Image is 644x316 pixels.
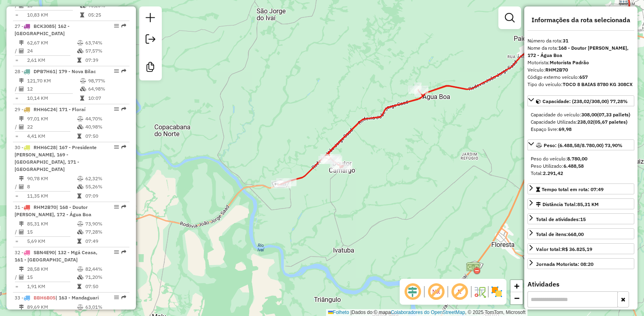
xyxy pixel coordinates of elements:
img: Praça de Floresta [466,261,481,276]
td: = [15,11,19,19]
td: 73,90% [85,220,126,228]
font: 27 - [15,23,23,29]
i: Total de Atividades [19,230,24,234]
td: = [15,237,19,245]
font: 55,26% [85,183,102,190]
strong: 168 - Doutor [PERSON_NAME], 172 - Água Boa [527,45,629,58]
td: / [15,47,19,55]
span: Tempo total em rota: 07:49 [542,186,604,192]
td: 24 [27,47,77,55]
td: 10:07 [88,94,126,102]
a: Diminuir o zoom [511,292,523,304]
td: 89,69 KM [27,303,77,311]
td: 15 [27,228,77,236]
i: Distância Total [19,176,24,181]
div: Número da rota: [527,37,634,44]
font: 40,98% [85,124,102,130]
em: Rota exportada [121,250,126,255]
i: % de utilização do peso [77,116,83,121]
strong: RHM2B70 [545,67,568,73]
em: Opções [114,69,119,74]
em: Opções [114,204,119,209]
i: % de utilização do peso [77,221,83,226]
td: 12 [27,85,80,93]
td: 07:49 [85,237,126,245]
td: 5,69 KM [27,237,77,245]
a: Criar modelo [142,59,159,77]
div: Valor total: [536,246,592,253]
td: 97,01 KM [27,115,77,123]
i: Total de Atividades [19,86,24,91]
a: Peso: (6.488,58/8.780,00) 73,90% [527,139,634,150]
strong: TOCO 8 BAIAS 8780 KG 308CX [563,81,633,87]
td: / [15,228,19,236]
i: Distância Total [19,221,24,226]
td: 2,61 KM [27,56,77,64]
font: 57,57% [85,48,102,54]
span: | 167 - Presidente [PERSON_NAME], 169 - [GEOGRAPHIC_DATA], 171 - [GEOGRAPHIC_DATA] [15,144,97,172]
i: % de utilização do peso [77,267,83,272]
i: % de utilização da cubagem [77,48,83,53]
i: Tempo total em rota [77,58,81,63]
a: Valor total:R$ 36.825,19 [527,243,634,254]
font: 28 - [15,68,23,74]
td: 15 [27,273,77,281]
h4: Atividades [527,280,634,288]
i: Tempo total em rota [77,284,81,289]
i: Distância Total [19,40,24,45]
i: Total de Atividades [19,275,24,280]
td: 22 [27,123,77,131]
strong: 238,02 [577,119,593,125]
a: Exibir filtros [502,10,518,26]
strong: 8.780,00 [567,156,587,162]
span: RHH6C28 [34,144,56,150]
span: Peso do veículo: [531,156,587,162]
em: Rota exportada [121,295,126,300]
td: / [15,85,19,93]
font: 64,98% [88,86,105,92]
span: Ocultar deslocamento [403,282,422,301]
span: | 132 - Mgá Ceasa, 161 - [GEOGRAPHIC_DATA] [15,249,97,263]
span: DPB7H61 [34,68,55,74]
strong: 308,00 [581,112,597,118]
strong: 15 [580,216,586,222]
em: Opções [114,107,119,112]
div: Dados do © mapa , © 2025 TomTom, Microsoft [326,309,527,316]
font: Capacidade Utilizada: [531,119,627,125]
em: Rota exportada [121,69,126,74]
td: 98,77% [88,77,126,85]
i: Tempo total em rota [77,134,81,139]
td: 4,41 KM [27,132,77,140]
span: Capacidade: (238,02/308,00) 77,28% [542,98,628,104]
i: Distância Total [19,78,24,83]
strong: (05,67 paletes) [593,119,627,125]
span: | 163 - Mandaguari [55,295,99,301]
i: Distância Total [19,267,24,272]
span: SBN4E90 [34,249,55,255]
a: Folheto [328,310,349,315]
div: Código externo veículo: [527,74,634,81]
span: Peso: (6.488,58/8.780,00) 73,90% [544,142,623,148]
td: 62,32% [85,175,126,183]
td: 82,44% [85,265,126,273]
span: RHM2B70 [34,204,56,210]
td: 07:50 [85,132,126,140]
em: Opções [114,23,119,28]
i: Total de Atividades [19,184,24,189]
a: Ampliar [511,280,523,292]
td: 63,74% [85,39,126,47]
a: Tempo total em rota: 07:49 [527,183,634,194]
font: 30 - [15,144,23,150]
i: % de utilização do peso [77,176,83,181]
span: BCK3085 [34,23,55,29]
strong: 6.488,58 [563,163,584,169]
a: Distância Total:85,31 KM [527,198,634,209]
span: Exibir NR [426,282,446,301]
i: % de utilização da cubagem [80,86,86,91]
i: % de utilização do peso [77,40,83,45]
i: Tempo total em rota [77,194,81,198]
td: 10,83 KM [27,11,80,19]
div: Jornada Motorista: 08:20 [536,261,593,268]
em: Rota exportada [121,204,126,209]
font: 77,28% [85,229,102,235]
